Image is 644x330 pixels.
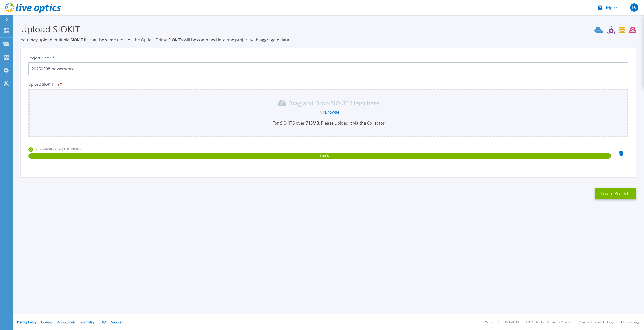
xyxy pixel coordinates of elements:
[325,109,339,115] a: Browse
[111,320,123,324] a: Support
[28,82,628,87] p: Upload SIOKIT file
[320,153,329,159] span: 100 %
[320,109,325,115] span: Or
[32,120,625,126] p: For SIOKITS over , Please upload it via the Collector
[595,188,636,199] button: Create Projects
[99,320,106,324] a: EULA
[41,320,53,324] a: Cookies
[21,37,636,43] p: You may upload multiple SIOKIT files at the same time. All the Optical Prime SIOKITs will be comb...
[305,120,319,126] b: 715 MB
[288,101,380,106] p: Drag and Drop SIOKIT file(s) here
[28,56,55,60] label: Project Name
[485,321,520,324] li: Version: [TECHNICAL_ID]
[57,320,75,324] a: Ads & Email
[632,5,636,10] span: TS
[579,321,639,324] li: Powered by Live Optics, a Dell Technology
[525,321,574,324] li: © 2025 Dell Inc. All Rights Reserved
[21,23,636,35] h3: Upload SIOKIT
[79,320,94,324] a: Telemetry
[35,147,81,152] span: 20250908.siokit (410.33MB)
[28,62,628,75] input: Enter Project Name
[32,99,625,126] div: Drag and Drop SIOKIT file(s) here OrBrowseFor SIOKITS over 715MB, Please upload it via the Collector
[17,320,37,324] a: Privacy Policy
